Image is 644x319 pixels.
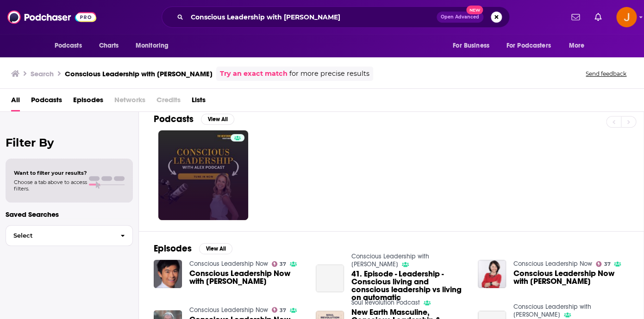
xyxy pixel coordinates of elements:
span: Charts [99,39,119,52]
span: Logged in as justine87181 [616,7,637,27]
img: Conscious Leadership Now with Christine Brown-Quinn [478,260,506,288]
button: Select [6,225,133,246]
h3: Conscious Leadership with [PERSON_NAME] [65,69,213,78]
a: Episodes [73,92,103,111]
span: New [466,6,483,14]
a: All [11,92,20,111]
a: Show notifications dropdown [591,9,605,25]
input: Search podcasts, credits, & more... [187,10,437,25]
button: open menu [500,37,564,55]
a: PodcastsView All [154,113,234,125]
a: 37 [272,261,287,267]
a: Lists [192,92,206,111]
a: Conscious Leadership Now [513,260,592,268]
h2: Filter By [6,136,133,149]
a: Conscious Leadership with Alex Podcast [351,252,429,268]
span: 37 [280,262,286,266]
span: 37 [280,308,286,313]
span: Credits [156,92,181,111]
span: Conscious Leadership Now with [PERSON_NAME] [189,270,305,285]
a: 37 [272,307,287,313]
a: Conscious Leadership Now with Christine Brown-Quinn [513,270,629,285]
button: open menu [129,37,181,55]
div: Search podcasts, credits, & more... [162,6,510,28]
span: Podcasts [55,39,82,52]
img: User Profile [616,7,637,27]
h2: Episodes [154,243,192,254]
button: Send feedback [583,70,629,78]
a: Conscious Leadership Now with Professor Alex Edmans [189,270,305,285]
img: Conscious Leadership Now with Professor Alex Edmans [154,260,182,288]
a: Show notifications dropdown [568,9,583,25]
span: Monitoring [136,39,169,52]
button: Show profile menu [616,7,637,27]
a: Try an exact match [220,68,288,79]
span: 37 [604,262,610,266]
a: Soul Revolution Podcast [351,299,420,307]
span: For Podcasters [506,39,551,52]
span: Open Advanced [441,15,479,19]
span: Select [6,233,113,239]
span: More [569,39,584,52]
span: for more precise results [289,68,369,79]
a: Conscious Leadership with Alex Podcast [513,303,591,319]
button: open menu [562,37,596,55]
a: Conscious Leadership Now [189,306,268,314]
a: 41. Episode - Leadership - Conscious living and conscious leadership vs living on automatic [351,270,467,301]
span: For Business [453,39,489,52]
span: Conscious Leadership Now with [PERSON_NAME] [513,270,629,285]
a: EpisodesView All [154,243,232,254]
span: Want to filter your results? [14,170,87,176]
p: Saved Searches [6,210,133,219]
button: View All [199,243,232,254]
h3: Search [31,69,54,78]
h2: Podcasts [154,113,194,125]
a: 37 [596,261,611,267]
img: Podchaser - Follow, Share and Rate Podcasts [7,8,96,26]
button: open menu [48,37,94,55]
button: Open AdvancedNew [437,12,483,23]
a: Conscious Leadership Now [189,260,268,268]
button: open menu [446,37,501,55]
a: 41. Episode - Leadership - Conscious living and conscious leadership vs living on automatic [316,264,344,293]
a: Podcasts [31,92,62,111]
span: Networks [114,92,145,111]
button: View All [201,114,234,125]
a: Charts [93,37,125,55]
span: Choose a tab above to access filters. [14,179,87,192]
